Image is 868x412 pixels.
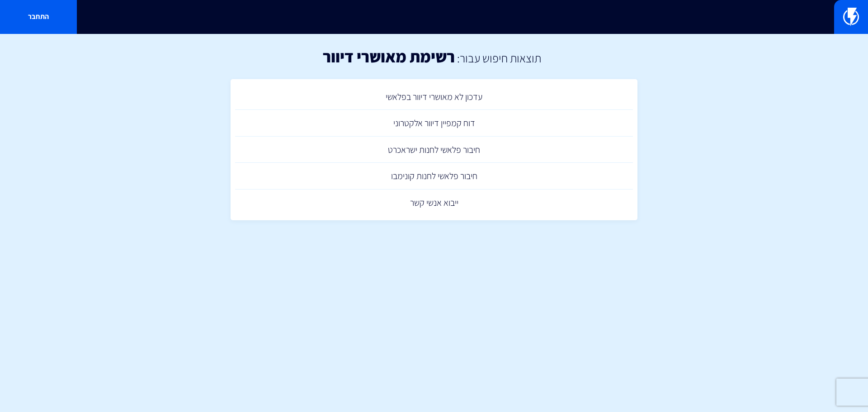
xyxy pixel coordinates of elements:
[455,52,541,65] h2: תוצאות חיפוש עבור:
[323,47,455,66] h1: רשימת מאושרי דיוור
[235,137,633,163] a: חיבור פלאשי לחנות ישראכרט
[235,84,633,110] a: עדכון לא מאושרי דיוור בפלאשי
[235,189,633,216] a: ייבוא אנשי קשר
[235,163,633,189] a: חיבור פלאשי לחנות קונימבו
[235,110,633,137] a: דוח קמפיין דיוור אלקטרוני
